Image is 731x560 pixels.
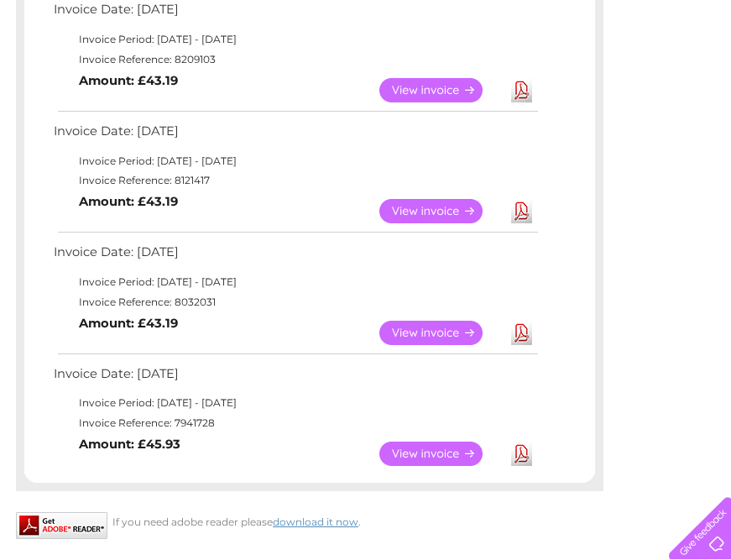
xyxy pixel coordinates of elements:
a: View [379,321,503,345]
a: View [379,442,503,466]
td: Invoice Period: [DATE] - [DATE] [50,151,540,171]
td: Invoice Reference: 8032031 [50,292,540,312]
a: View [379,78,503,102]
b: Amount: £43.19 [79,73,178,88]
td: Invoice Reference: 8209103 [50,50,540,70]
b: Amount: £43.19 [79,316,178,331]
a: download it now [273,516,358,528]
a: View [379,199,503,223]
a: Download [511,199,532,223]
td: Invoice Date: [DATE] [50,363,540,394]
img: logo.png [25,44,111,95]
td: Invoice Date: [DATE] [50,241,540,272]
td: Invoice Reference: 8121417 [50,170,540,191]
b: Amount: £45.93 [79,437,180,452]
td: Invoice Reference: 7941728 [50,413,540,433]
a: Download [511,78,532,102]
a: Water [436,71,467,84]
a: Blog [585,71,609,84]
td: Invoice Period: [DATE] - [DATE] [50,272,540,292]
div: If you need adobe reader please . [16,512,603,528]
a: 0333 014 3131 [415,8,530,29]
a: Download [511,442,532,466]
a: Telecoms [525,71,575,84]
td: Invoice Period: [DATE] - [DATE] [50,393,540,413]
td: Invoice Date: [DATE] [50,120,540,151]
a: Log out [676,71,715,84]
a: Download [511,321,532,345]
a: Energy [478,71,514,84]
a: Contact [619,71,661,84]
td: Invoice Period: [DATE] - [DATE] [50,29,540,50]
b: Amount: £43.19 [79,194,178,209]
